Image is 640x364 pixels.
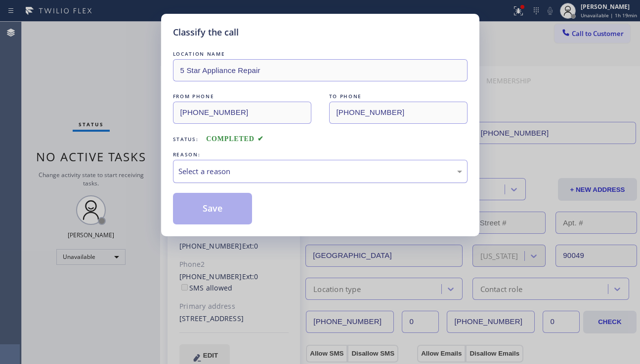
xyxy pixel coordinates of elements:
[173,26,239,39] h5: Classify the call
[173,102,311,124] input: From phone
[329,102,468,124] input: To phone
[173,136,199,143] span: Status:
[178,166,462,177] div: Select a reason
[206,135,263,143] span: COMPLETED
[173,193,253,224] button: Save
[173,91,311,102] div: FROM PHONE
[173,49,468,59] div: LOCATION NAME
[173,149,468,160] div: REASON:
[329,91,468,102] div: TO PHONE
